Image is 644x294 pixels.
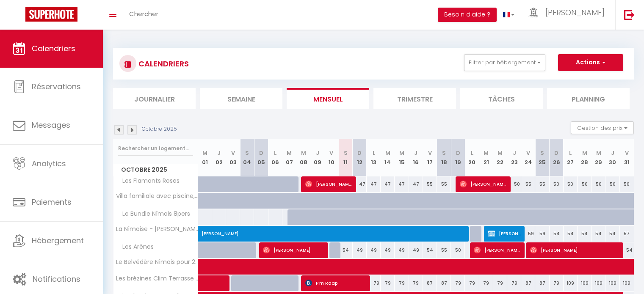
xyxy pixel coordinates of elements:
[217,149,221,157] abbr: J
[115,242,156,252] span: Les Arènes
[381,275,395,291] div: 79
[464,54,545,71] button: Filtrer par hébergement
[357,149,362,157] abbr: D
[136,54,189,73] h3: CALENDRIERS
[198,139,212,176] th: 01
[32,81,81,92] span: Réservations
[438,8,497,22] button: Besoin d'aide ?
[521,176,535,192] div: 55
[507,176,521,192] div: 50
[527,8,540,18] img: ...
[329,149,333,157] abbr: V
[113,88,196,109] li: Journalier
[353,242,367,258] div: 49
[625,149,629,157] abbr: V
[142,125,177,133] p: Octobre 2025
[32,158,66,169] span: Analytics
[605,275,619,291] div: 109
[301,149,306,157] abbr: M
[620,242,634,258] div: 54
[254,139,268,176] th: 05
[582,149,587,157] abbr: M
[344,149,348,157] abbr: S
[479,275,493,291] div: 79
[605,176,619,192] div: 50
[493,275,507,291] div: 79
[484,149,489,157] abbr: M
[385,149,390,157] abbr: M
[212,139,226,176] th: 02
[115,226,199,232] span: La Nîmoise - [PERSON_NAME] ·
[200,88,282,109] li: Semaine
[353,139,367,176] th: 12
[339,242,353,258] div: 54
[507,139,521,176] th: 23
[488,225,521,242] span: [PERSON_NAME]
[240,139,254,176] th: 04
[367,176,381,192] div: 47
[578,275,591,291] div: 109
[202,221,572,237] span: [PERSON_NAME]
[591,139,605,176] th: 29
[414,149,417,157] abbr: J
[558,54,623,71] button: Actions
[33,274,80,284] span: Notifications
[465,139,479,176] th: 20
[316,149,319,157] abbr: J
[409,139,423,176] th: 16
[339,139,353,176] th: 11
[611,149,614,157] abbr: J
[32,197,72,207] span: Paiements
[569,149,572,157] abbr: L
[596,149,601,157] abbr: M
[259,149,263,157] abbr: D
[620,275,634,291] div: 109
[129,9,158,18] span: Chercher
[118,141,193,156] input: Rechercher un logement...
[296,139,310,176] th: 08
[507,275,521,291] div: 79
[521,275,535,291] div: 87
[395,176,409,192] div: 47
[620,226,634,242] div: 57
[624,9,635,20] img: logout
[451,139,465,176] th: 19
[471,149,473,157] abbr: L
[367,139,381,176] th: 13
[198,226,212,242] a: [PERSON_NAME]
[493,139,507,176] th: 22
[115,275,199,282] span: Les brézines Clim Terrasse Piscine au cœur de Mus
[115,193,199,199] span: Villa familiale avec piscine, clim & baby-foot
[620,176,634,192] div: 50
[605,139,619,176] th: 30
[535,176,549,192] div: 55
[535,275,549,291] div: 87
[550,176,564,192] div: 50
[578,226,591,242] div: 54
[428,149,432,157] abbr: V
[578,139,591,176] th: 28
[460,176,506,192] span: [PERSON_NAME]
[395,242,409,258] div: 49
[423,176,437,192] div: 55
[409,176,423,192] div: 47
[115,176,182,186] span: Les Flamants Roses
[437,139,451,176] th: 18
[310,139,324,176] th: 09
[324,139,338,176] th: 10
[373,149,375,157] abbr: L
[498,149,503,157] abbr: M
[545,7,605,18] span: [PERSON_NAME]
[564,176,578,192] div: 50
[442,149,446,157] abbr: S
[245,149,249,157] abbr: S
[282,139,296,176] th: 07
[305,275,366,291] span: P.m Raap
[605,226,619,242] div: 54
[550,275,564,291] div: 79
[578,176,591,192] div: 50
[381,242,395,258] div: 49
[305,176,352,192] span: [PERSON_NAME]
[474,242,520,258] span: [PERSON_NAME]
[564,275,578,291] div: 109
